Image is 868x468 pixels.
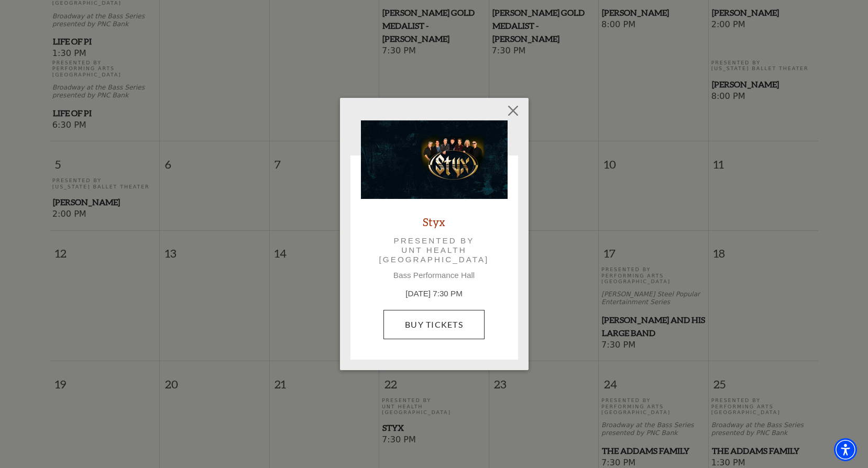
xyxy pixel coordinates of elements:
p: Bass Performance Hall [361,271,508,280]
p: Presented by UNT Health [GEOGRAPHIC_DATA] [376,236,493,265]
button: Close [503,101,523,121]
a: Buy Tickets [383,310,485,339]
div: Accessibility Menu [834,438,857,461]
img: Styx [361,120,508,199]
p: [DATE] 7:30 PM [361,288,508,300]
a: Styx [423,215,445,229]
